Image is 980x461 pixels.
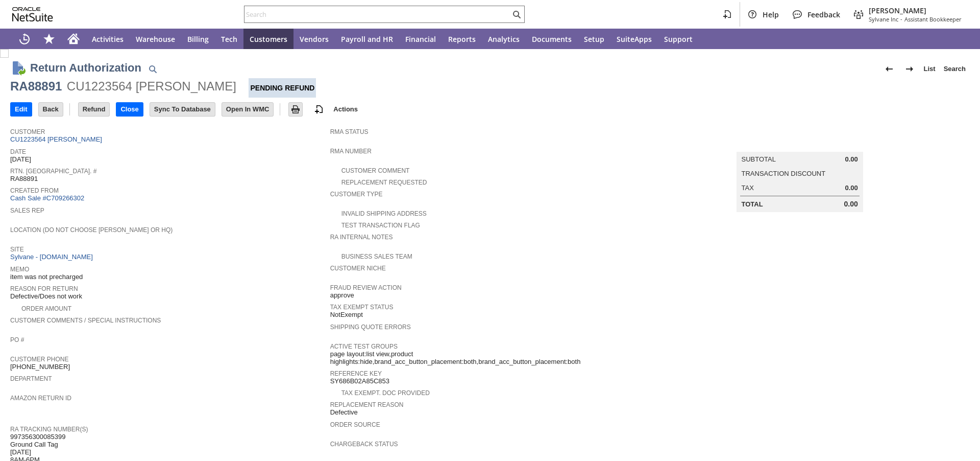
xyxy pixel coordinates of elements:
caption: Summary [737,135,863,152]
img: add-record.svg [313,103,325,116]
a: Customer Comment [341,167,410,174]
img: Print [289,103,302,116]
svg: Search [510,8,523,20]
div: RA88891 [10,78,62,95]
a: Reason For Return [10,285,78,292]
a: RA Internal Notes [330,234,393,241]
a: Customer Comments / Special Instructions [10,317,161,324]
a: Activities [86,29,130,49]
a: Warehouse [130,29,181,49]
a: Billing [181,29,215,49]
input: Back [39,103,63,116]
svg: logo [12,7,53,21]
a: Location (Do Not Choose [PERSON_NAME] or HQ) [10,226,173,234]
a: PO # [10,336,24,343]
span: [DATE] [10,155,31,164]
a: Tech [215,29,243,49]
h1: Return Authorization [30,59,141,76]
span: SY686B02A85C853 [330,377,389,385]
span: Sylvane Inc [869,15,898,23]
img: Previous [883,63,895,75]
a: Order Amount [21,305,71,312]
a: Order Source [330,421,380,428]
a: Tax Exempt. Doc Provided [341,389,430,397]
img: Next [903,63,916,75]
span: Billing [187,34,209,44]
input: Close [116,103,142,116]
a: Active Test Groups [330,343,398,350]
a: Setup [578,29,610,49]
a: SuiteApps [610,29,658,49]
img: Quick Find [146,63,159,75]
span: [PHONE_NUMBER] [10,363,70,371]
span: Assistant Bookkeeper [904,15,962,23]
span: Defective [330,408,358,417]
span: Payroll and HR [341,34,393,44]
a: Analytics [482,29,526,49]
a: Test Transaction Flag [341,222,420,229]
a: Tax Exempt Status [330,304,394,311]
input: Sync To Database [150,103,215,116]
svg: Shortcuts [43,33,55,45]
span: [PERSON_NAME] [869,6,962,15]
input: Refund [79,103,110,116]
a: Chargeback Status [330,441,398,448]
a: Amazon Return ID [10,395,71,402]
span: Analytics [488,34,520,44]
a: Site [10,246,24,253]
span: Financial [405,34,436,44]
input: Search [244,8,510,20]
span: Customers [250,34,287,44]
a: Customer Phone [10,356,68,363]
a: Reports [442,29,482,49]
a: Customers [243,29,293,49]
a: Total [742,200,763,208]
a: Created From [10,187,59,194]
div: Pending Refund [249,78,316,98]
a: Support [658,29,699,49]
span: - [900,15,902,23]
span: 0.00 [845,184,857,192]
svg: Home [67,33,80,45]
a: RMA Number [330,148,372,155]
span: Support [664,34,693,44]
span: Help [763,10,779,19]
a: Replacement reason [330,401,404,408]
div: CU1223564 [PERSON_NAME] [67,78,236,95]
input: Edit [11,103,32,116]
input: Open In WMC [222,103,274,116]
span: Setup [584,34,604,44]
a: Subtotal [742,155,776,163]
a: Rtn. [GEOGRAPHIC_DATA]. # [10,168,96,175]
a: Date [10,148,26,155]
span: Documents [532,34,572,44]
span: Activities [92,34,124,44]
a: Payroll and HR [335,29,399,49]
a: Actions [329,105,362,113]
a: Vendors [293,29,335,49]
a: Replacement Requested [341,179,427,186]
a: Cash Sale #C709266302 [10,194,84,202]
div: Shortcuts [37,29,61,49]
a: RMA Status [330,128,369,135]
a: Financial [399,29,442,49]
span: 0.00 [845,155,857,164]
a: Sylvane - [DOMAIN_NAME] [10,253,95,261]
a: Department [10,375,52,382]
span: Vendors [300,34,329,44]
span: Defective/Does not work [10,292,82,301]
span: RA88891 [10,175,38,183]
a: Sales Rep [10,207,44,214]
a: CU1223564 [PERSON_NAME] [10,135,105,143]
span: item was not precharged [10,273,83,281]
input: Print [289,103,302,116]
a: Tax [742,184,754,192]
a: Recent Records [12,29,37,49]
a: Documents [526,29,578,49]
span: Warehouse [136,34,175,44]
a: Invalid Shipping Address [341,210,427,217]
a: Reference Key [330,370,382,377]
a: Search [940,61,970,77]
a: Customer Niche [330,265,386,272]
a: Customer Type [330,191,383,198]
